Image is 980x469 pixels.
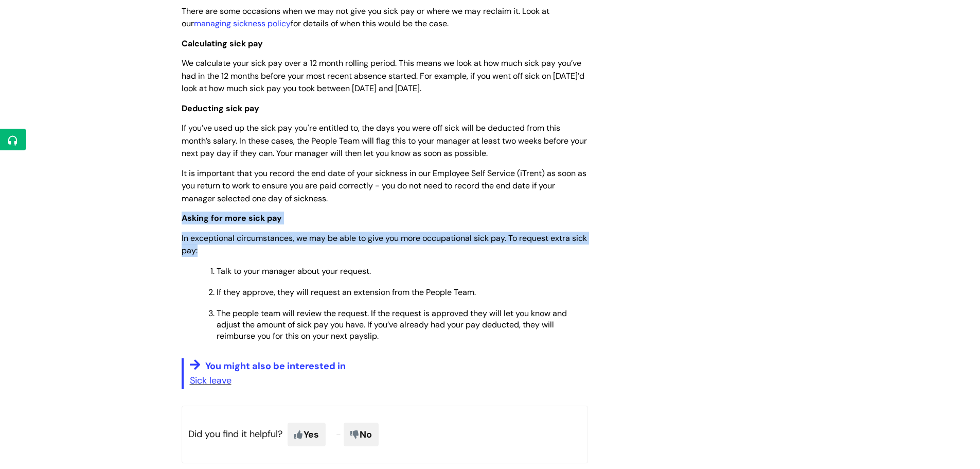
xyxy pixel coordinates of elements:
[217,266,371,276] span: Talk to your manager about your request.
[182,58,584,94] span: We calculate your sick pay over a 12 month rolling period. This means we look at how much sick pa...
[182,233,587,256] span: In exceptional circumstances, we may be able to give you more occupational sick pay. To request e...
[182,123,587,159] span: If you’ve used up the sick pay you're entitled to, the days you were off sick will be deducted fr...
[205,360,346,372] span: You might also be interested in
[182,103,259,114] span: Deducting sick pay
[190,374,231,387] a: Sick leave
[182,213,282,223] span: Asking for more sick pay
[182,406,588,463] p: Did you find it helpful?
[217,308,567,341] span: The people team will review the request. If the request is approved they will let you know and ad...
[182,168,586,204] span: It is important that you record the end date of your sickness in our Employee Self Service (iTren...
[217,287,476,298] span: If they approve, they will request an extension from the People Team.
[182,6,549,29] span: There are some occasions when we may not give you sick pay or where we may reclaim it. Look at ou...
[194,18,291,29] a: managing sickness policy
[288,423,326,446] span: Yes
[344,423,379,446] span: No
[182,38,263,49] span: Calculating sick pay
